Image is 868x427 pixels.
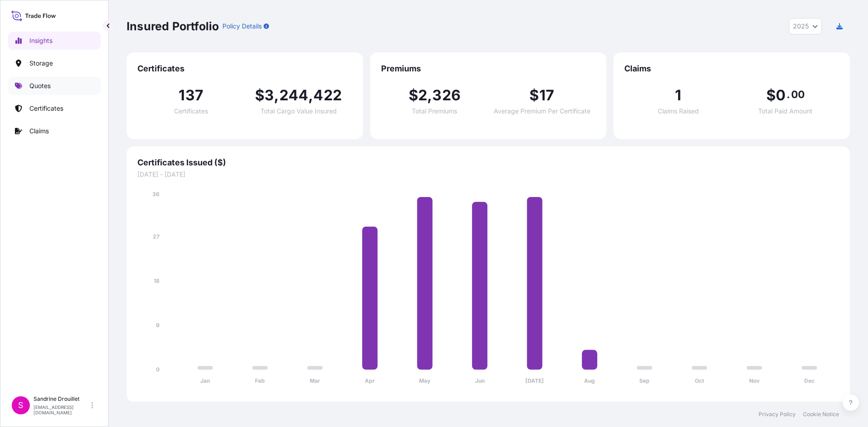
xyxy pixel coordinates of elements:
tspan: 9 [156,322,160,328]
span: Total Cargo Value Insured [260,108,337,114]
p: Sandrine Drouillet [33,395,90,403]
span: , [274,88,279,103]
tspan: Feb [255,377,265,384]
p: Quotes [29,81,51,90]
a: Quotes [8,77,101,95]
tspan: 36 [152,191,160,197]
p: Storage [29,59,53,68]
tspan: 0 [156,366,160,373]
span: Certificates [137,63,352,74]
span: 17 [539,88,554,103]
a: Privacy Policy [759,411,796,418]
span: , [427,88,432,103]
button: Year Selector [789,18,822,34]
p: Insights [29,36,52,45]
tspan: May [419,377,431,384]
tspan: Dec [804,377,815,384]
span: $ [766,88,776,103]
p: Policy Details [222,22,262,31]
tspan: Mar [310,377,320,384]
span: 2 [418,88,427,103]
span: Claims Raised [658,108,699,114]
span: S [18,401,24,410]
span: Claims [624,63,839,74]
span: [DATE] - [DATE] [137,170,839,179]
tspan: Nov [749,377,760,384]
span: Average Premium Per Certificate [494,108,590,114]
tspan: Jun [475,377,485,384]
tspan: Aug [584,377,595,384]
span: Total Premiums [412,108,457,114]
span: $ [409,88,418,103]
span: Total Paid Amount [758,108,812,114]
span: . [787,91,790,98]
span: , [308,88,313,103]
p: Insured Portfolio [127,19,219,33]
tspan: 18 [154,277,160,284]
span: 326 [432,88,461,103]
p: Certificates [29,104,63,113]
span: 3 [264,88,274,103]
span: 0 [776,88,786,103]
tspan: Apr [365,377,375,384]
tspan: Oct [695,377,704,384]
tspan: Jan [200,377,210,384]
span: 422 [313,88,342,103]
span: 2025 [793,22,809,31]
a: Claims [8,122,101,140]
span: 244 [279,88,309,103]
tspan: [DATE] [525,377,544,384]
tspan: 27 [153,233,160,240]
a: Insights [8,32,101,50]
span: Certificates [174,108,208,114]
span: 137 [179,88,203,103]
tspan: Sep [639,377,650,384]
span: $ [529,88,539,103]
span: Premiums [381,63,596,74]
p: [EMAIL_ADDRESS][DOMAIN_NAME] [33,404,90,415]
span: 1 [675,88,681,103]
a: Certificates [8,99,101,117]
span: 00 [791,91,805,98]
span: Certificates Issued ($) [137,157,839,168]
span: $ [255,88,264,103]
a: Storage [8,54,101,72]
p: Claims [29,127,49,136]
a: Cookie Notice [803,411,839,418]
